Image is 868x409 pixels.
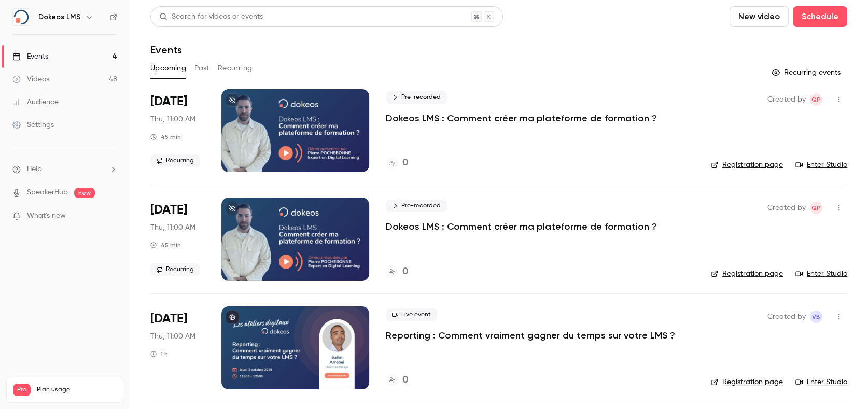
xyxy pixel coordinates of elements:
[386,200,447,212] span: Pre-recorded
[402,373,408,387] h4: 0
[767,202,806,214] span: Created by
[150,114,195,124] span: Thu, 11:00 AM
[711,269,783,279] a: Registration page
[12,164,117,175] li: help-dropdown-opener
[811,202,821,214] span: Qp
[150,311,187,327] span: [DATE]
[150,222,195,233] span: Thu, 11:00 AM
[812,311,820,323] span: VB
[793,6,847,27] button: Schedule
[795,269,847,279] a: Enter Studio
[150,306,205,389] div: Oct 2 Thu, 11:00 AM (Europe/Paris)
[386,373,408,387] a: 0
[795,160,847,170] a: Enter Studio
[811,93,821,106] span: Qp
[386,156,408,170] a: 0
[13,384,31,396] span: Pro
[194,60,209,77] button: Past
[386,91,447,104] span: Pre-recorded
[402,265,408,279] h4: 0
[150,263,200,276] span: Recurring
[38,12,81,22] h6: Dokeos LMS
[27,187,68,198] a: SpeakerHub
[767,64,847,81] button: Recurring events
[150,241,181,249] div: 45 min
[402,156,408,170] h4: 0
[150,93,187,110] span: [DATE]
[386,329,675,342] a: Reporting : Comment vraiment gagner du temps sur votre LMS ?
[105,211,117,221] iframe: Noticeable Trigger
[150,202,187,218] span: [DATE]
[386,308,437,321] span: Live event
[150,350,168,358] div: 1 h
[150,198,205,280] div: Sep 25 Thu, 11:00 AM (Europe/Paris)
[150,89,205,172] div: Sep 18 Thu, 11:00 AM (Europe/Paris)
[386,265,408,279] a: 0
[150,133,181,141] div: 45 min
[37,386,117,394] span: Plan usage
[767,93,806,106] span: Created by
[386,220,657,233] a: Dokeos LMS : Comment créer ma plateforme de formation ?
[767,311,806,323] span: Created by
[12,51,48,62] div: Events
[150,331,195,342] span: Thu, 11:00 AM
[159,11,263,22] div: Search for videos or events
[150,44,182,56] h1: Events
[12,97,59,107] div: Audience
[711,160,783,170] a: Registration page
[218,60,253,77] button: Recurring
[795,377,847,387] a: Enter Studio
[810,311,822,323] span: Vasileos Beck
[150,60,186,77] button: Upcoming
[730,6,789,27] button: New video
[27,210,66,221] span: What's new
[13,9,30,25] img: Dokeos LMS
[711,377,783,387] a: Registration page
[150,154,200,167] span: Recurring
[12,74,49,84] div: Videos
[810,93,822,106] span: Quentin partenaires@dokeos.com
[27,164,42,175] span: Help
[74,188,95,198] span: new
[12,120,54,130] div: Settings
[386,112,657,124] a: Dokeos LMS : Comment créer ma plateforme de formation ?
[810,202,822,214] span: Quentin partenaires@dokeos.com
